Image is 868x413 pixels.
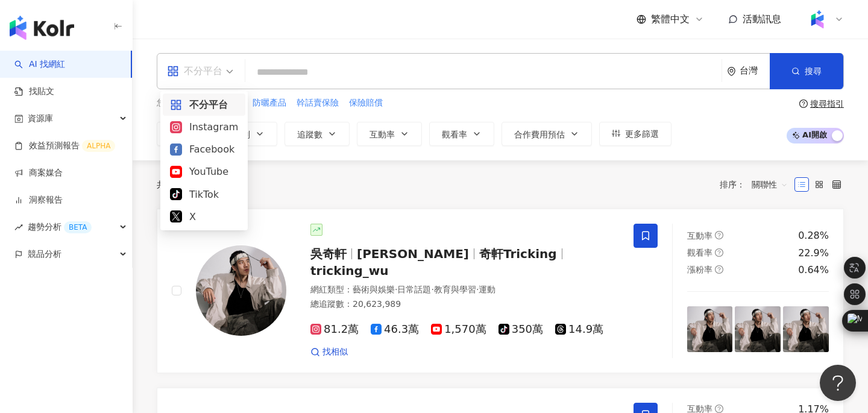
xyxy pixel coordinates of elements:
span: 350萬 [498,323,543,336]
span: 保險賠償 [349,97,383,109]
a: 效益預測報告ALPHA [14,140,115,152]
a: 商案媒合 [14,167,63,179]
img: post-image [735,306,781,352]
span: question-circle [715,248,723,257]
button: 搜尋 [770,53,843,89]
button: 類型 [157,122,213,146]
span: 觀看率 [687,248,712,257]
div: Facebook [170,142,238,157]
div: 22.9% [798,247,829,260]
span: 活動訊息 [743,13,781,25]
span: 吳奇軒 [310,247,347,261]
a: 找貼文 [14,86,54,98]
div: X [170,209,238,224]
span: question-circle [715,231,723,239]
span: 14.9萬 [555,323,603,336]
span: environment [727,67,736,76]
span: 日常話題 [397,285,431,294]
span: · [476,285,479,294]
button: 觀看率 [429,122,494,146]
div: Instagram [170,119,238,134]
div: 共 筆 [157,180,213,189]
span: · [431,285,433,294]
span: 奇軒Tricking [479,247,557,261]
span: 合作費用預估 [514,130,565,139]
span: 您可能感興趣： [157,97,216,109]
span: question-circle [715,265,723,274]
div: 不分平台 [170,97,238,112]
iframe: Help Scout Beacon - Open [820,365,856,401]
span: 互動率 [370,130,395,139]
span: 防曬產品 [253,97,286,109]
div: 網紅類型 ： [310,284,619,296]
button: 更多篩選 [599,122,671,146]
button: 防曬產品 [252,96,287,110]
span: question-circle [715,405,723,413]
div: BETA [64,221,92,233]
div: 0.28% [798,229,829,242]
a: 找相似 [310,346,348,358]
span: 競品分析 [28,241,61,268]
span: 追蹤數 [297,130,322,139]
span: · [395,285,397,294]
button: 幹話賣保險 [296,96,339,110]
button: 追蹤數 [285,122,350,146]
div: 不分平台 [167,61,222,81]
span: 關聯性 [752,175,788,194]
span: [PERSON_NAME] [357,247,469,261]
span: 更多篩選 [625,129,659,139]
span: 觀看率 [442,130,467,139]
span: rise [14,223,23,232]
a: KOL Avatar吳奇軒[PERSON_NAME]奇軒Trickingtricking_wu網紅類型：藝術與娛樂·日常話題·教育與學習·運動總追蹤數：20,623,98981.2萬46.3萬1... [157,209,844,373]
button: 合作費用預估 [502,122,592,146]
span: 46.3萬 [371,323,419,336]
span: appstore [167,65,179,77]
button: 保險賠償 [348,96,383,110]
img: post-image [783,306,829,352]
button: 互動率 [357,122,422,146]
a: 洞察報告 [14,194,63,206]
span: 找相似 [322,346,348,358]
img: logo [10,16,74,40]
div: 排序： [720,175,794,194]
img: post-image [687,306,733,352]
div: 台灣 [740,66,770,76]
div: TikTok [170,187,238,202]
span: 81.2萬 [310,323,359,336]
span: 藝術與娛樂 [353,285,395,294]
div: 總追蹤數 ： 20,623,989 [310,298,619,311]
span: 資源庫 [28,105,53,132]
span: 漲粉率 [687,265,712,274]
img: KOL Avatar [196,245,286,336]
img: Kolr%20app%20icon%20%281%29.png [806,8,829,31]
a: searchAI 找網紅 [14,58,65,71]
div: YouTube [170,164,238,179]
span: 教育與學習 [434,285,476,294]
span: tricking_wu [310,263,389,278]
span: 幹話賣保險 [297,97,339,109]
span: 趨勢分析 [28,213,92,241]
span: 1,570萬 [431,323,486,336]
span: 互動率 [687,231,712,241]
span: 運動 [479,285,495,294]
button: 性別 [221,122,277,146]
div: 搜尋指引 [810,99,844,109]
div: 0.64% [798,263,829,277]
span: 搜尋 [805,66,822,76]
span: question-circle [799,99,808,108]
span: 繁體中文 [651,13,690,26]
span: appstore [170,99,182,111]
